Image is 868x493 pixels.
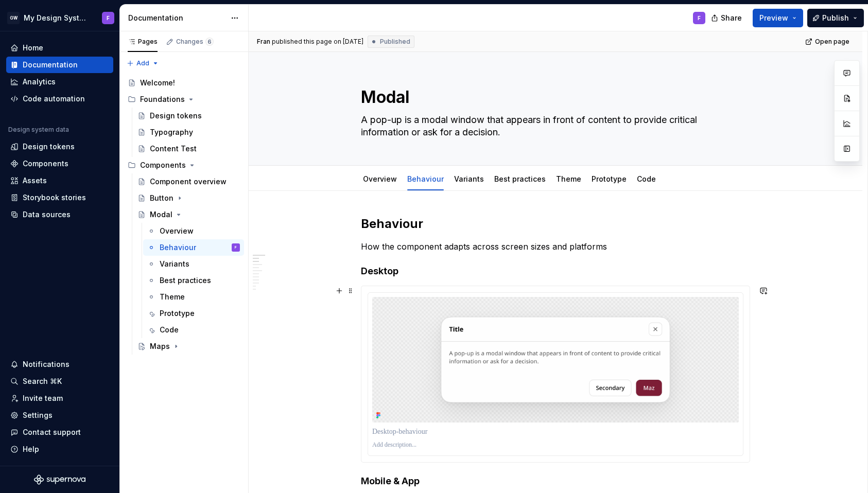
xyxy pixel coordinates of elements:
[23,192,86,203] div: Storybook stories
[140,78,175,88] div: Welcome!
[23,77,56,87] div: Analytics
[361,240,750,253] p: How the component adapts across screen sizes and platforms
[407,174,444,183] a: Behaviour
[23,410,53,420] div: Settings
[23,427,81,437] div: Contact support
[235,242,237,253] div: F
[361,265,750,277] h4: Desktop
[706,9,749,27] button: Share
[133,338,244,355] a: Maps
[759,13,788,23] span: Preview
[128,13,225,23] div: Documentation
[6,424,113,441] button: Contact support
[133,190,244,206] a: Button
[150,111,202,121] div: Design tokens
[494,174,546,183] a: Best practices
[361,475,750,487] h4: Mobile & App
[23,60,78,70] div: Documentation
[592,174,627,183] a: Prototype
[753,9,803,27] button: Preview
[176,38,214,46] div: Changes
[721,13,742,23] span: Share
[143,289,244,305] a: Theme
[23,444,39,454] div: Help
[23,393,63,403] div: Invite team
[160,275,211,286] div: Best practices
[815,38,849,46] span: Open page
[133,206,244,223] a: Modal
[124,75,244,355] div: Page tree
[143,256,244,272] a: Variants
[124,56,162,71] button: Add
[454,174,484,183] a: Variants
[257,38,270,46] span: Fran
[403,168,448,189] div: Behaviour
[6,407,113,424] a: Settings
[150,177,227,187] div: Component overview
[140,94,185,104] div: Foundations
[807,9,864,27] button: Publish
[802,34,854,49] a: Open page
[6,373,113,390] button: Search ⌘K
[160,242,196,253] div: Behaviour
[143,272,244,289] a: Best practices
[160,325,179,335] div: Code
[380,38,410,46] span: Published
[2,7,117,29] button: GWMy Design SystemF
[23,376,62,386] div: Search ⌘K
[698,14,701,22] div: F
[587,168,631,189] div: Prototype
[637,174,656,183] a: Code
[6,57,113,73] a: Documentation
[6,155,113,172] a: Components
[143,322,244,338] a: Code
[160,308,195,319] div: Prototype
[143,305,244,322] a: Prototype
[150,341,170,351] div: Maps
[363,174,397,183] a: Overview
[23,359,70,369] div: Notifications
[6,74,113,90] a: Analytics
[6,40,113,56] a: Home
[205,38,214,46] span: 6
[23,159,68,169] div: Components
[150,127,193,137] div: Typography
[143,239,244,256] a: BehaviourF
[8,126,69,134] div: Design system data
[6,356,113,373] button: Notifications
[124,91,244,108] div: Foundations
[133,108,244,124] a: Design tokens
[107,14,110,22] div: F
[361,216,750,232] h2: Behaviour
[160,226,194,236] div: Overview
[128,38,158,46] div: Pages
[133,140,244,157] a: Content Test
[160,292,185,302] div: Theme
[23,175,47,186] div: Assets
[150,144,197,154] div: Content Test
[34,474,85,485] svg: Supernova Logo
[6,91,113,107] a: Code automation
[23,43,43,53] div: Home
[160,259,189,269] div: Variants
[133,173,244,190] a: Component overview
[23,94,85,104] div: Code automation
[359,85,748,110] textarea: Modal
[450,168,488,189] div: Variants
[23,142,75,152] div: Design tokens
[822,13,849,23] span: Publish
[272,38,363,46] div: published this page on [DATE]
[552,168,585,189] div: Theme
[150,209,172,220] div: Modal
[140,160,186,170] div: Components
[633,168,660,189] div: Code
[7,12,20,24] div: GW
[490,168,550,189] div: Best practices
[359,168,401,189] div: Overview
[6,206,113,223] a: Data sources
[556,174,581,183] a: Theme
[6,441,113,457] button: Help
[24,13,90,23] div: My Design System
[143,223,244,239] a: Overview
